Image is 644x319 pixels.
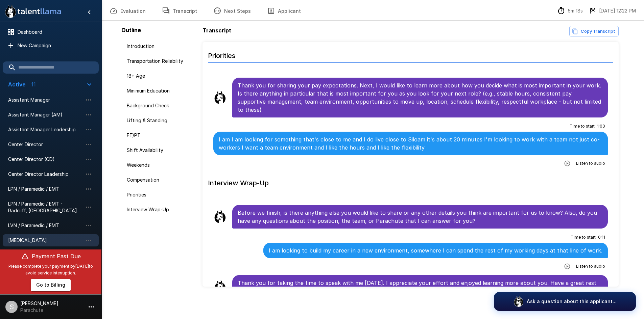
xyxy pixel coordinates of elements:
[213,210,227,223] img: llama_clean.png
[238,81,603,114] p: Thank you for sharing your pay expectations. Next, I would like to learn more about how you decid...
[494,292,636,311] button: Ask a question about this applicant...
[127,132,194,139] span: FT/PT
[121,189,200,201] div: Priorities
[121,40,200,52] div: Introduction
[121,100,200,112] div: Background Check
[219,135,603,152] p: I am I am looking for something that's close to me and I do live close to Siloam it's about 20 mi...
[588,7,636,15] div: The date and time when the interview was completed
[121,144,200,156] div: Shift Availability
[121,114,200,127] div: Lifting & Standing
[127,102,194,109] span: Background Check
[127,87,194,94] span: Minimum Education
[127,117,194,124] span: Lifting & Standing
[121,174,200,186] div: Compensation
[557,7,583,15] div: The time between starting and completing the interview
[127,162,194,168] span: Weekends
[127,58,194,64] span: Transportation Reliability
[154,1,205,20] button: Transcript
[127,73,194,79] span: 18+ Age
[576,160,605,167] span: Listen to audio
[527,298,617,305] p: Ask a question about this applicant...
[569,26,619,36] button: Copy transcript
[570,123,596,130] span: Time to start :
[208,45,614,63] h6: Priorities
[121,204,200,216] div: Interview Wrap-Up
[208,172,614,190] h6: Interview Wrap-Up
[121,27,141,33] b: Outline
[571,234,597,241] span: Time to start :
[598,234,605,241] span: 0 : 11
[127,43,194,50] span: Introduction
[213,91,227,104] img: llama_clean.png
[599,7,636,14] p: [DATE] 12:22 PM
[127,177,194,183] span: Compensation
[101,1,154,20] button: Evaluation
[121,55,200,67] div: Transportation Reliability
[127,147,194,154] span: Shift Availability
[568,7,583,14] p: 5m 18s
[513,296,524,307] img: logo_glasses@2x.png
[259,1,309,20] button: Applicant
[597,123,605,130] span: 1 : 00
[127,206,194,213] span: Interview Wrap-Up
[213,280,227,294] img: llama_clean.png
[205,1,259,20] button: Next Steps
[202,27,231,34] b: Transcript
[121,85,200,97] div: Minimum Education
[121,70,200,82] div: 18+ Age
[269,246,602,255] p: I am looking to build my career in a new environment, somewhere I can spend the rest of my workin...
[576,263,605,270] span: Listen to audio
[238,209,603,225] p: Before we finish, is there anything else you would like to share or any other details you think a...
[238,279,603,295] p: Thank you for taking the time to speak with me [DATE]. I appreciate your effort and enjoyed learn...
[121,129,200,141] div: FT/PT
[127,191,194,198] span: Priorities
[121,159,200,171] div: Weekends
